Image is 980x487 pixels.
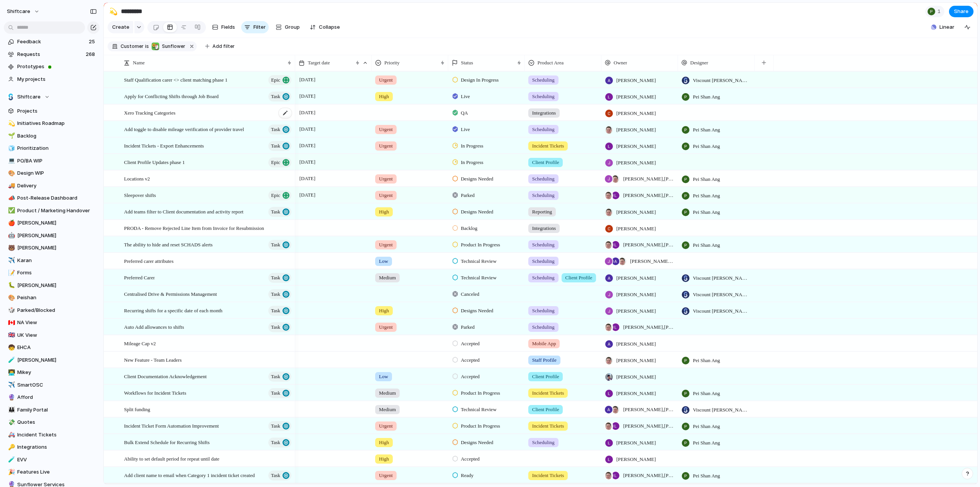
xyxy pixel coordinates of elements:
button: 🎉 [7,468,15,476]
span: Task [271,437,280,448]
a: 🇨🇦NA View [4,317,100,328]
a: 🔑Integrations [4,441,100,453]
a: 💫Initiatives Roadmap [4,118,100,129]
span: Pei Shan Ang [693,192,720,200]
span: [DATE] [297,92,317,101]
span: In Progress [461,142,483,150]
button: 💫 [7,120,15,127]
button: 🧒 [7,344,15,351]
span: Product / Marketing Handover [17,207,97,215]
a: 🧊Prioritization [4,143,100,154]
button: Add filter [201,41,239,52]
button: 💸 [7,418,15,426]
button: 💫 [107,5,119,18]
span: Filter [253,23,266,31]
button: Epic [268,75,291,85]
div: 🎉 [8,468,13,477]
span: Apply for Conflicting Shifts through Job Board [124,92,219,100]
button: Task [268,306,291,316]
span: [DATE] [297,108,317,117]
span: Delivery [17,182,97,190]
span: [PERSON_NAME] [616,143,656,150]
div: 🚚 [8,181,13,190]
span: Preferred carer attributes [124,256,173,265]
span: [PERSON_NAME] [17,282,97,289]
a: ✈️Karan [4,255,100,266]
span: Target date [308,59,330,67]
div: 💸Quotes [4,416,100,428]
span: Scheduling [532,175,555,183]
span: Parked [461,192,475,199]
span: Forms [17,269,97,277]
a: 👨‍💻Mikey [4,367,100,378]
span: EVV [17,456,97,464]
span: Urgent [379,175,393,183]
a: 🚚Delivery [4,180,100,192]
button: Task [268,372,291,382]
button: Group [272,21,304,33]
div: 🎨Design WIP [4,167,100,179]
span: Owner [614,59,627,67]
span: SmartOSC [17,381,97,389]
a: 🧒EHCA [4,342,100,353]
button: 🔮 [7,394,15,401]
div: 🔮 [8,393,13,402]
span: Sunflower [162,43,185,50]
span: [PERSON_NAME] , [PERSON_NAME] [623,175,675,183]
a: Projects [4,105,100,117]
span: EHCA [17,344,97,351]
div: 🧪 [8,356,13,364]
span: Locations v2 [124,174,150,183]
div: 🧪[PERSON_NAME] [4,354,100,366]
span: Mikey [17,369,97,376]
button: Task [268,125,291,134]
span: [PERSON_NAME] [616,126,656,134]
div: 💻 [8,156,13,165]
span: [PERSON_NAME] [616,93,656,101]
span: [PERSON_NAME] [17,356,97,364]
div: 🐻[PERSON_NAME] [4,242,100,254]
span: Pei Shan Ang [693,241,720,249]
button: 🧪 [7,356,15,364]
a: ✅Product / Marketing Handover [4,205,100,216]
span: [DATE] [297,157,317,167]
a: 🇬🇧UK View [4,330,100,341]
span: [PERSON_NAME] [17,219,97,227]
div: 📝 [8,269,13,277]
span: [PERSON_NAME] , [PERSON_NAME] [623,241,675,249]
button: 💻 [7,157,15,165]
button: Task [268,421,291,431]
button: 🧊 [7,144,15,152]
span: [PERSON_NAME] [616,110,656,117]
button: Task [268,273,291,283]
span: Live [461,126,470,133]
button: ✈️ [7,257,15,264]
div: 🔮Afford [4,392,100,403]
button: 🌱 [7,132,15,140]
span: is [145,43,149,50]
span: 25 [89,38,96,46]
div: 🚑Incident Tickets [4,429,100,441]
span: Integrations [17,443,97,451]
a: 🐛[PERSON_NAME] [4,280,100,291]
span: Live [461,93,470,100]
span: Karan [17,257,97,264]
div: ✈️SmartOSC [4,379,100,391]
span: Features Live [17,468,97,476]
span: Prioritization [17,144,97,152]
span: Product Area [537,59,563,67]
span: High [379,208,389,216]
div: 🎲Parked/Blocked [4,305,100,316]
div: 🐛 [8,281,13,290]
span: Incident Tickets [532,142,564,150]
button: Task [268,92,291,102]
span: Post-Release Dashboard [17,194,97,202]
div: 🚑 [8,430,13,439]
span: Task [271,91,280,102]
span: Linear [939,23,954,31]
button: 👪 [7,406,15,414]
